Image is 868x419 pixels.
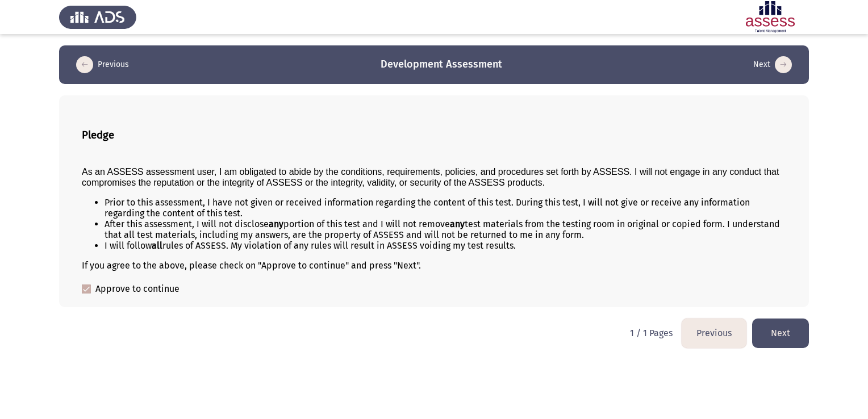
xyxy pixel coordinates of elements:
b: any [450,219,465,229]
span: Approve to continue [95,282,180,296]
button: load previous page [73,56,132,74]
button: load next page [750,56,795,74]
b: all [152,240,162,251]
li: I will follow rules of ASSESS. My violation of any rules will result in ASSESS voiding my test re... [105,240,786,251]
button: load next page [752,319,809,347]
img: Assessment logo of Development Assessment R1 (EN/AR) [732,1,809,33]
button: load previous page [682,319,746,347]
b: Pledge [82,129,114,141]
li: After this assessment, I will not disclose portion of this test and I will not remove test materi... [105,219,786,240]
img: Assess Talent Management logo [59,1,136,33]
span: As an ASSESS assessment user, I am obligated to abide by the conditions, requirements, policies, ... [82,167,779,187]
h3: Development Assessment [381,57,502,72]
li: Prior to this assessment, I have not given or received information regarding the content of this ... [105,197,786,219]
p: 1 / 1 Pages [630,328,673,338]
b: any [269,219,283,229]
div: If you agree to the above, please check on "Approve to continue" and press "Next". [82,260,786,271]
